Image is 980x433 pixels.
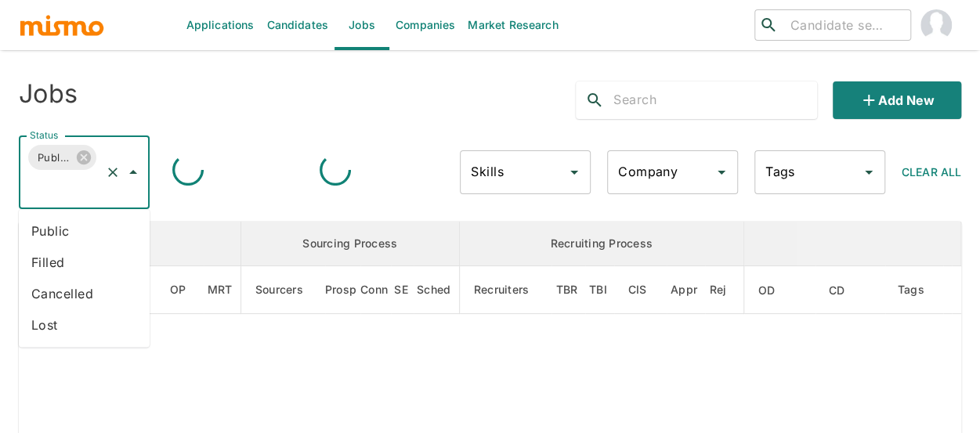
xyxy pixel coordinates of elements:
[551,266,584,314] th: To Be Reviewed
[19,13,105,37] img: logo
[833,81,961,119] button: Add new
[585,266,614,314] th: To Be Interviewed
[30,128,58,142] label: Status
[902,165,961,179] span: Clear All
[614,266,667,314] th: Client Interview Scheduled
[784,14,904,36] input: Candidate search
[391,266,414,314] th: Sent Emails
[240,266,324,314] th: Sourcers
[459,222,743,266] th: Recruiting Process
[743,266,815,314] th: Onboarding Date
[19,278,150,309] li: Cancelled
[204,266,241,314] th: Market Research Total
[613,88,816,113] input: Search
[19,78,78,110] h4: Jobs
[240,222,459,266] th: Sourcing Process
[563,161,585,183] button: Open
[667,266,706,314] th: Approved
[19,309,150,341] li: Lost
[157,266,204,314] th: Open Positions
[885,266,943,314] th: Tags
[360,266,391,314] th: Connections
[828,281,865,300] span: CD
[459,266,551,314] th: Recruiters
[325,266,360,314] th: Prospects
[102,161,124,183] button: Clear
[815,266,884,314] th: Created At
[28,149,80,167] span: Published
[758,281,796,300] span: OD
[414,266,459,314] th: Sched
[858,161,880,183] button: Open
[19,247,150,278] li: Filled
[19,215,150,247] li: Public
[920,9,952,41] img: Maia Reyes
[122,161,144,183] button: Close
[28,145,96,170] div: Published
[711,161,732,183] button: Open
[576,81,613,119] button: search
[705,266,743,314] th: Rejected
